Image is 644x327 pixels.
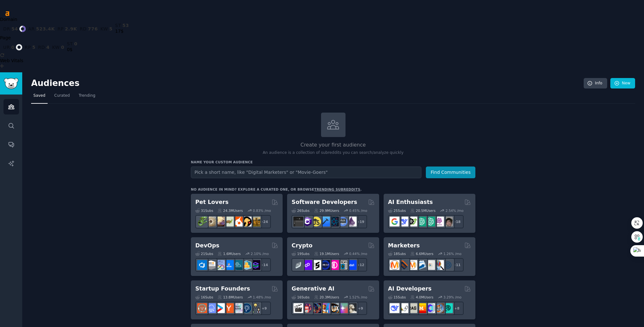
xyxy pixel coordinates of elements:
span: 776 [88,26,98,31]
img: leopardgeckos [215,217,225,226]
div: + 14 [258,258,271,271]
div: + 12 [354,258,367,271]
img: sdforall [320,303,330,313]
img: ballpython [206,217,216,226]
a: Curated [52,91,72,104]
a: ar523.4K [28,26,55,31]
a: Saved [31,91,48,104]
div: 1.26 % /mo [443,252,461,256]
p: An audience is a collection of subreddits you can search/analyze quickly [191,150,475,156]
h2: DevOps [195,242,219,250]
img: DevOpsLinks [224,260,234,270]
h2: AI Developers [388,285,432,293]
img: AWS_Certified_Experts [206,260,216,270]
div: 20.5M Users [410,208,435,213]
h2: Crypto [292,242,312,250]
img: EntrepreneurRideAlong [197,303,207,313]
img: indiehackers [233,303,243,313]
img: reactnative [329,217,339,226]
span: dr [3,26,10,31]
span: 523.4K [36,26,55,31]
a: trending subreddits [314,187,360,191]
img: csharp [302,217,312,226]
img: PlatformEngineers [251,260,260,270]
img: DreamBooth [347,303,357,313]
div: 16 Sub s [292,295,309,299]
span: 4 [46,45,50,50]
img: turtle [224,217,234,226]
div: No audience in mind? Explore a curated one, or browse . [191,187,362,192]
img: bigseo [399,260,408,270]
img: CryptoNews [338,260,348,270]
img: dogbreed [251,217,260,226]
img: LangChain [399,303,408,313]
a: rd4 [38,45,50,50]
a: kw0 [52,45,64,50]
div: 31 Sub s [195,208,213,213]
img: AskComputerScience [338,217,348,226]
div: 26 Sub s [292,208,309,213]
img: growmybusiness [251,303,260,313]
a: st53 [115,23,129,28]
span: st [67,41,73,46]
div: 16 Sub s [195,295,213,299]
div: + 19 [354,215,367,228]
div: 17$ [115,28,129,35]
div: 3.29 % /mo [443,295,461,299]
img: OpenSourceAI [425,303,435,313]
a: dr54 [3,26,26,32]
h2: Audiences [31,78,584,88]
span: 54 [11,26,18,31]
img: Emailmarketing [416,260,426,270]
img: deepdream [311,303,321,313]
img: 0xPolygon [302,260,312,270]
div: 1.52 % /mo [349,295,367,299]
a: st0 [67,41,77,46]
img: GoogleGeminiAI [390,217,399,226]
img: iOSProgramming [320,217,330,226]
div: + 9 [354,302,367,315]
div: 15 Sub s [388,295,406,299]
div: + 11 [450,258,464,271]
img: herpetology [197,217,207,226]
div: 18 Sub s [388,252,406,256]
img: llmops [434,303,444,313]
a: rp5 [25,45,36,50]
span: Saved [33,93,45,99]
span: 5 [32,45,35,50]
input: Pick a short name, like "Digital Marketers" or "Movie-Goers" [191,167,421,178]
img: OnlineMarketing [443,260,453,270]
img: dalle2 [302,303,312,313]
img: platformengineering [233,260,243,270]
h2: Create your first audience [191,141,475,149]
img: aws_cdk [242,260,252,270]
div: + 18 [450,215,464,228]
span: rd [80,26,87,31]
img: Entrepreneurship [242,303,252,313]
a: New [610,78,635,89]
img: GummySearch logo [4,78,18,89]
img: ethstaker [311,260,321,270]
img: azuredevops [197,260,207,270]
div: 20.3M Users [314,295,339,299]
img: elixir [347,217,357,226]
img: startup [215,303,225,313]
div: 19.1M Users [314,252,339,256]
span: 5 [109,26,112,31]
a: rd776 [80,26,98,31]
span: kw [52,45,60,50]
img: AIDevelopersSociety [443,303,453,313]
div: 0$ [67,46,77,53]
img: defi_ [347,260,357,270]
h3: Name your custom audience [191,160,475,164]
h2: Generative AI [292,285,334,293]
div: + 24 [258,215,271,228]
div: 2.10 % /mo [251,252,269,256]
span: rp [57,26,64,31]
div: 1.6M Users [218,252,241,256]
img: starryai [338,303,348,313]
a: rp2.9K [57,26,77,31]
img: OpenAIDev [434,217,444,226]
img: FluxAI [329,303,339,313]
img: AItoolsCatalog [407,217,417,226]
